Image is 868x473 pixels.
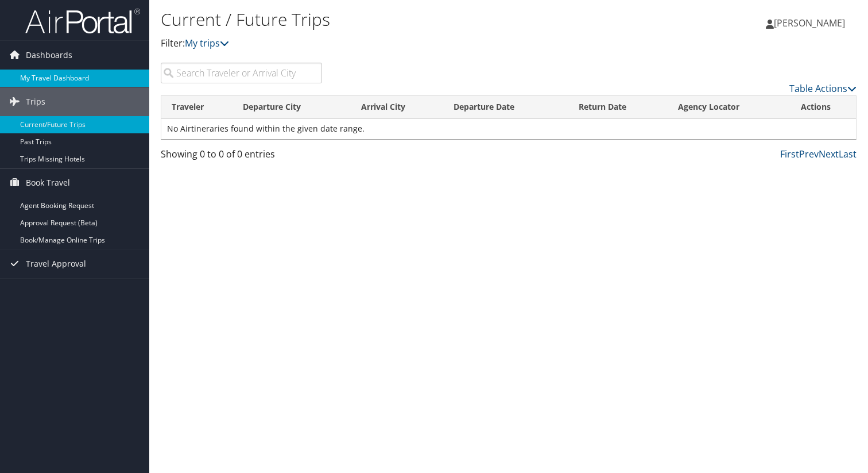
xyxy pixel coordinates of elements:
a: My trips [185,37,229,49]
div: Showing 0 to 0 of 0 entries [161,147,322,167]
th: Arrival City: activate to sort column ascending [351,96,443,118]
a: First [780,148,799,160]
th: Departure Date: activate to sort column descending [443,96,568,118]
th: Actions [790,96,856,118]
span: Dashboards [26,41,72,70]
input: Search Traveler or Arrival City [161,63,322,83]
span: Travel Approval [26,249,86,278]
p: Filter: [161,36,625,51]
img: airportal-logo.png [25,7,140,34]
h1: Current / Future Trips [161,7,625,32]
td: No Airtineraries found within the given date range. [161,118,856,139]
th: Traveler: activate to sort column ascending [161,96,232,118]
span: Trips [26,87,45,116]
th: Departure City: activate to sort column ascending [232,96,351,118]
span: [PERSON_NAME] [774,17,845,29]
th: Agency Locator: activate to sort column ascending [668,96,790,118]
a: Last [839,148,857,160]
a: [PERSON_NAME] [766,6,857,40]
span: Book Travel [26,168,70,197]
a: Next [819,148,839,160]
a: Prev [799,148,819,160]
th: Return Date: activate to sort column ascending [568,96,668,118]
a: Table Actions [789,82,857,95]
